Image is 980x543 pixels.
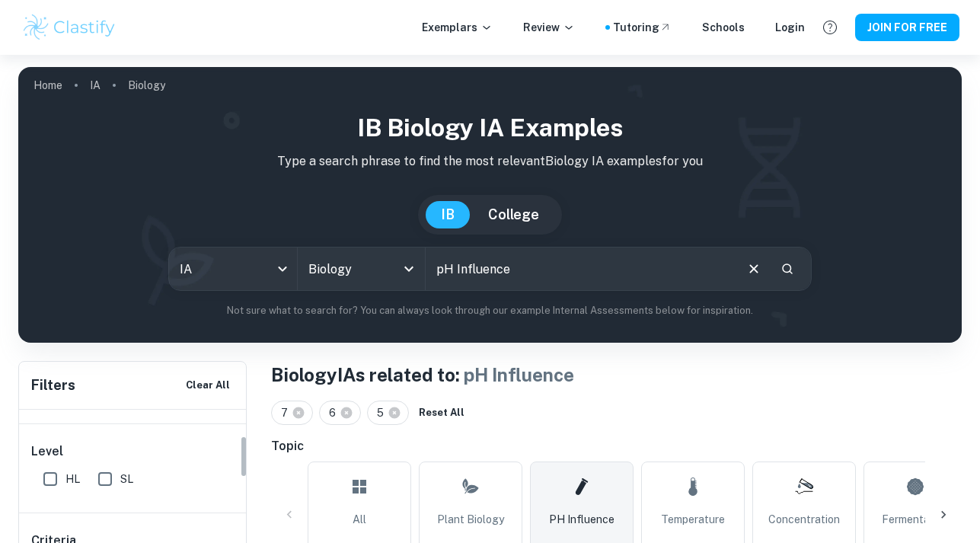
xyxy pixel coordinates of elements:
[271,437,962,455] h6: Topic
[437,511,504,528] span: Plant Biology
[319,401,361,425] div: 6
[65,471,80,487] span: HL
[426,248,733,290] input: E.g. photosynthesis, coffee and protein, HDI and diabetes...
[120,471,133,487] span: SL
[775,19,805,36] a: Login
[169,248,297,290] div: IA
[523,19,575,36] p: Review
[739,254,768,283] button: Clear
[34,75,62,96] a: Home
[613,19,672,36] a: Tutoring
[30,110,950,146] h1: IB Biology IA examples
[31,375,75,396] h6: Filters
[768,511,840,528] span: Concentration
[464,364,574,385] span: pH Influence
[30,152,950,171] p: Type a search phrase to find the most relevant Biology IA examples for you
[661,511,725,528] span: Temperature
[377,404,391,421] span: 5
[415,401,468,424] button: Reset All
[855,14,959,41] button: JOIN FOR FREE
[774,256,800,282] button: Search
[90,75,101,96] a: IA
[422,19,493,36] p: Exemplars
[353,511,366,528] span: All
[426,201,470,228] button: IB
[367,401,409,425] div: 5
[31,442,235,461] h6: Level
[281,404,295,421] span: 7
[128,77,165,94] p: Biology
[271,361,962,388] h1: Biology IAs related to:
[329,404,343,421] span: 6
[882,511,949,528] span: Fermentation
[398,258,420,279] button: Open
[549,511,614,528] span: pH Influence
[817,14,843,40] button: Help and Feedback
[473,201,554,228] button: College
[271,401,313,425] div: 7
[30,303,950,318] p: Not sure what to search for? You can always look through our example Internal Assessments below f...
[21,12,118,43] img: Clastify logo
[18,67,962,343] img: profile cover
[702,19,745,36] a: Schools
[182,374,234,397] button: Clear All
